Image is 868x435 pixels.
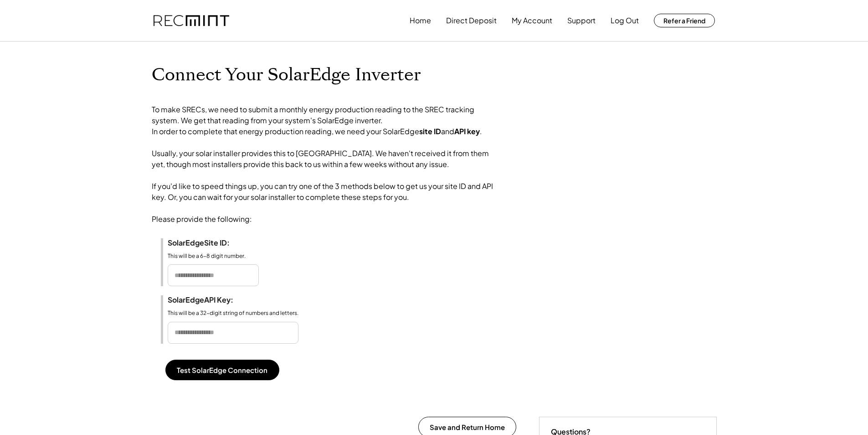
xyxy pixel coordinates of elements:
strong: Site ID [204,238,227,247]
div: This will be a 6-8 digit number. [168,252,259,260]
div: SolarEdge : [168,238,259,248]
strong: API key [454,126,480,136]
button: My Account [512,11,552,30]
button: Test SolarEdge Connection [165,360,279,380]
div: SolarEdge : [168,295,259,305]
strong: API Key [204,295,231,304]
strong: site ID [419,126,441,136]
button: Refer a Friend [654,14,715,27]
button: Support [567,11,596,30]
div: To make SRECs, we need to submit a monthly energy production reading to the SREC tracking system.... [152,104,493,234]
img: recmint-logotype%403x.png [154,15,229,26]
h1: Connect Your SolarEdge Inverter [152,64,421,86]
button: Log Out [611,11,639,30]
button: Direct Deposit [446,11,497,30]
div: This will be a 32-digit string of numbers and letters. [168,309,298,317]
button: Home [410,11,431,30]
